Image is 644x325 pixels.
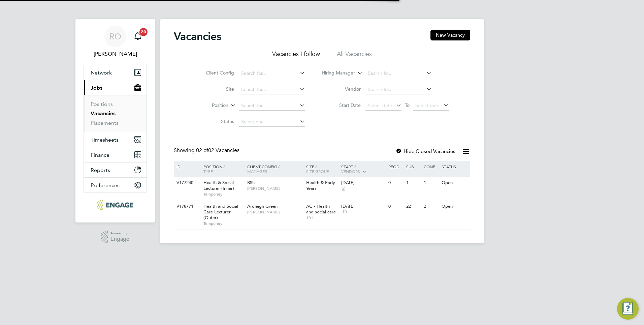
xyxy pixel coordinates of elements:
a: Positions [91,101,113,107]
a: Go to home page [84,200,147,210]
div: Jobs [84,95,147,132]
div: Site / [304,161,340,177]
span: 20 [139,28,148,36]
span: [PERSON_NAME] [247,186,303,191]
a: 20 [131,26,144,47]
span: Timesheets [91,137,119,143]
input: Select one [239,117,305,127]
div: Client Config / [246,161,304,177]
label: Hide Closed Vacancies [395,148,455,154]
span: 02 of [196,147,208,154]
span: Powered by [110,231,129,236]
span: [PERSON_NAME] [247,209,303,215]
input: Search for... [365,69,432,78]
a: Vacancies [91,110,116,117]
li: All Vacancies [337,50,372,62]
img: ncclondon-logo-retina.png [97,200,133,210]
span: Jobs [91,85,102,91]
span: Network [91,69,112,76]
span: To [403,101,412,110]
span: Type [203,169,213,174]
span: Health & Early Years [306,180,335,191]
span: 02 Vacancies [196,147,239,154]
nav: Main navigation [75,19,155,223]
div: 0 [387,200,404,213]
div: Start / [340,161,387,178]
label: Client Config [195,70,234,76]
span: Preferences [91,182,120,188]
div: Status [440,161,469,172]
button: Reports [84,162,147,177]
div: 22 [405,200,422,213]
div: Reqd [387,161,404,172]
span: Reports [91,167,110,173]
h2: Vacancies [174,30,221,43]
div: [DATE] [341,180,385,186]
label: Site [195,86,234,92]
div: Open [440,177,469,189]
span: RO [109,32,121,41]
span: Health and Social Care Lecturer (Outer) [203,203,238,220]
label: Start Date [322,102,361,108]
div: Conf [422,161,440,172]
div: 1 [405,177,422,189]
label: Hiring Manager [316,70,355,77]
input: Search for... [239,101,305,111]
div: ID [175,161,198,172]
button: Preferences [84,178,147,193]
div: Showing [174,147,241,154]
a: Placements [91,120,119,126]
span: Temporary [203,221,244,226]
span: Engage [110,236,129,242]
div: 2 [422,200,440,213]
button: Engage Resource Center [617,298,639,320]
label: Position [190,102,228,109]
label: Vendor [322,86,361,92]
span: 101 [306,215,338,220]
span: 10 [341,209,348,215]
div: Position / [198,161,246,177]
input: Search for... [239,69,305,78]
li: Vacancies I follow [272,50,320,62]
button: Network [84,65,147,80]
label: Status [195,118,234,124]
button: Finance [84,147,147,162]
span: AG - Health and social care [306,203,336,215]
span: Roslyn O'Garro [84,50,147,58]
div: 0 [387,177,404,189]
span: Site Group [306,169,329,174]
span: Select date [415,102,440,109]
span: Temporary [203,191,244,197]
div: Open [440,200,469,213]
span: 2 [341,186,346,191]
span: Finance [91,152,109,158]
span: Manager [247,169,267,174]
input: Search for... [239,85,305,94]
button: New Vacancy [430,30,470,40]
span: Ardleigh Green [247,203,278,209]
input: Search for... [365,85,432,94]
span: BSix [247,180,256,185]
button: Jobs [84,80,147,95]
div: V177240 [175,177,198,189]
span: Health & Social Lecturer (Inner) [203,180,234,191]
div: 1 [422,177,440,189]
div: [DATE] [341,204,385,209]
span: Vendors [341,169,360,174]
div: V178771 [175,200,198,213]
a: RO[PERSON_NAME] [84,26,147,58]
a: Powered byEngage [101,231,130,243]
div: Sub [405,161,422,172]
button: Timesheets [84,132,147,147]
span: Select date [368,102,392,109]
